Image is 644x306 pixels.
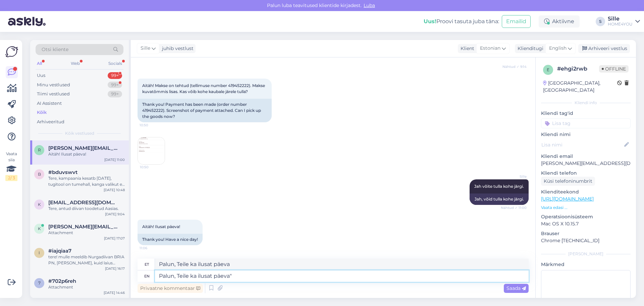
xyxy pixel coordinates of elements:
[541,131,631,138] p: Kliendi nimi
[144,270,150,282] div: en
[107,59,123,68] div: Socials
[140,246,165,251] span: 11:06
[145,259,149,270] div: et
[37,119,64,125] div: Arhiveeritud
[557,65,599,73] div: # ehgi2rwb
[37,82,70,88] div: Minu vestlused
[5,45,18,58] img: Askly Logo
[424,17,499,26] div: Proovi tasuta juba täna:
[48,206,125,212] div: Tere, antud diivan toodetud Aasias.
[549,45,567,52] span: English
[541,100,631,106] div: Kliendi info
[155,259,529,270] textarea: Palun, Teile ka ilusat päeva
[541,177,595,186] div: Küsi telefoninumbrit
[502,15,531,28] button: Emailid
[42,46,68,53] span: Otsi kliente
[39,250,40,255] span: i
[155,270,529,282] textarea: Palun, Teile ka ilusat päeva"
[541,205,631,211] p: Vaata edasi ...
[458,45,474,52] div: Klient
[48,200,118,206] span: kai@nuad.ee
[48,284,125,290] div: Attachment
[501,174,527,179] span: Sille
[541,118,631,128] input: Lisa tag
[138,137,165,164] img: Attachment
[38,147,41,152] span: r
[541,141,623,148] input: Lisa nimi
[48,169,77,175] span: #bduvswvt
[470,193,529,205] div: Jah, võid tulla kohe järgi.
[541,170,631,177] p: Kliendi telefon
[105,212,125,217] div: [DATE] 9:04
[138,284,203,293] div: Privaatne kommentaar
[541,261,631,268] p: Märkmed
[501,64,527,69] span: Nähtud ✓ 9:14
[5,175,17,181] div: 2 / 3
[104,236,125,241] div: [DATE] 17:07
[541,251,631,257] div: [PERSON_NAME]
[541,237,631,244] p: Chrome [TECHNICAL_ID]
[480,45,500,52] span: Estonian
[37,72,45,79] div: Uus
[48,224,118,230] span: kristel@avaron.com
[48,230,125,236] div: Attachment
[578,44,630,53] div: Arhiveeri vestlus
[506,285,526,291] span: Saada
[5,151,17,181] div: Vaata siia
[541,213,631,220] p: Operatsioonisüsteem
[38,226,41,231] span: k
[104,157,125,162] div: [DATE] 11:00
[48,145,118,151] span: robert_paal@icloud.com
[69,59,81,68] div: Web
[541,153,631,160] p: Kliendi email
[108,72,122,79] div: 99+
[599,65,629,73] span: Offline
[48,248,71,254] span: #iajqiaa7
[48,254,125,266] div: tere! mulle meeldib Nurgadiivan BRIA PN, [PERSON_NAME], kuid laius kahjuks ei sobi. kas on võimal...
[141,45,150,52] span: Sille
[541,196,594,202] a: [URL][DOMAIN_NAME]
[108,91,122,97] div: 99+
[37,109,47,116] div: Kõik
[48,151,125,157] div: Aitäh! Ilusat päeva!
[38,172,41,177] span: b
[138,99,272,122] div: Thank you! Payment has been made (order number 419452222). Screenshot of payment attached. Can I ...
[108,82,122,88] div: 99+
[541,110,631,117] p: Kliendi tag'id
[48,175,125,187] div: Tere, kampaania kesatb [DATE], tugitool on tumehall, kanga valikut ei ole.
[104,187,125,192] div: [DATE] 10:48
[159,45,194,52] div: juhib vestlust
[38,280,41,286] span: 7
[547,67,549,72] span: e
[142,224,180,229] span: Aitäh! Ilusat päeva!
[65,130,94,136] span: Kõik vestlused
[541,230,631,237] p: Brauser
[37,100,62,107] div: AI Assistent
[105,266,125,271] div: [DATE] 16:17
[539,15,580,28] div: Aktiivne
[474,184,524,189] span: Jah võite tulla kohe järgi.
[541,220,631,227] p: Mac OS X 10.15.7
[515,45,543,52] div: Klienditugi
[596,17,605,26] div: S
[38,202,41,207] span: k
[48,278,76,284] span: #702p6reh
[140,123,165,128] span: 10:50
[608,16,633,21] div: Sille
[362,2,377,8] span: Luba
[138,234,203,245] div: Thank you! Have a nice day!
[140,165,165,170] span: 10:50
[541,188,631,195] p: Klienditeekond
[541,160,631,167] p: [PERSON_NAME][EMAIL_ADDRESS][DOMAIN_NAME]
[37,91,70,97] div: Tiimi vestlused
[36,59,43,68] div: All
[501,205,527,210] span: Nähtud ✓ 11:00
[424,18,436,25] b: Uus!
[608,21,633,27] div: HOME4YOU
[543,80,617,94] div: [GEOGRAPHIC_DATA], [GEOGRAPHIC_DATA]
[608,16,640,27] a: SilleHOME4YOU
[142,83,266,94] span: Aitäh! Makse on tehtud (tellimuse number 419452222). Makse kuvatõmmis lisas. Kas võib kohe kaubal...
[104,290,125,295] div: [DATE] 14:46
